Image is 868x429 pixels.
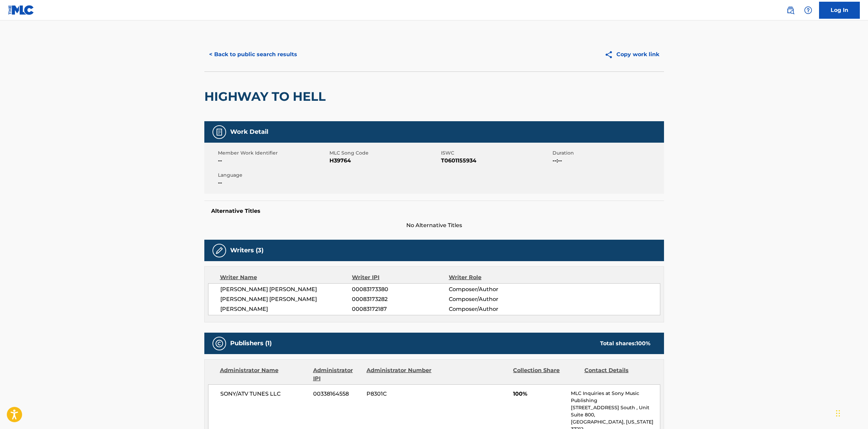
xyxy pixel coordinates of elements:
[230,247,263,254] h5: Writers (3)
[215,128,223,136] img: Work Detail
[513,390,566,398] span: 100%
[220,390,308,398] span: SONY/ATV TUNES LLC
[804,6,812,14] img: help
[215,247,223,255] img: Writers
[220,295,352,303] span: [PERSON_NAME] [PERSON_NAME]
[449,273,537,282] div: Writer Role
[230,128,268,136] h5: Work Detail
[367,390,432,398] span: P8301C
[352,273,449,282] div: Writer IPI
[449,285,537,293] span: Composer/Author
[636,340,650,347] span: 100 %
[571,404,660,418] p: [STREET_ADDRESS] South , Unit Suite 800,
[600,339,650,348] div: Total shares:
[204,46,302,63] button: < Back to public search results
[220,305,352,313] span: [PERSON_NAME]
[584,366,650,383] div: Contact Details
[786,6,795,14] img: search
[605,50,616,59] img: Copy work link
[220,366,308,383] div: Administrator Name
[220,273,352,282] div: Writer Name
[204,221,664,229] span: No Alternative Titles
[204,89,329,104] h2: HIGHWAY TO HELL
[352,305,448,313] span: 00083172187
[571,390,660,404] p: MLC Inquiries at Sony Music Publishing
[313,366,361,383] div: Administrator IPI
[8,5,34,15] img: MLC Logo
[441,149,551,157] span: ISWC
[329,149,439,157] span: MLC Song Code
[313,390,361,398] span: 00338164558
[218,157,328,165] span: --
[211,208,657,214] h5: Alternative Titles
[352,295,448,303] span: 00083173282
[513,366,579,383] div: Collection Share
[218,172,328,179] span: Language
[441,157,551,165] span: T0601155934
[552,157,662,165] span: --:--
[819,2,860,19] a: Log In
[329,157,439,165] span: H39764
[220,285,352,293] span: [PERSON_NAME] [PERSON_NAME]
[449,295,537,303] span: Composer/Author
[784,3,797,17] a: Public Search
[801,3,815,17] div: Help
[834,396,868,429] iframe: Chat Widget
[230,339,272,347] h5: Publishers (1)
[449,305,537,313] span: Composer/Author
[215,339,223,348] img: Publishers
[367,366,432,383] div: Administrator Number
[552,149,662,157] span: Duration
[218,149,328,157] span: Member Work Identifier
[218,179,328,187] span: --
[836,403,840,424] div: Drag
[352,285,448,293] span: 00083173380
[600,46,664,63] button: Copy work link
